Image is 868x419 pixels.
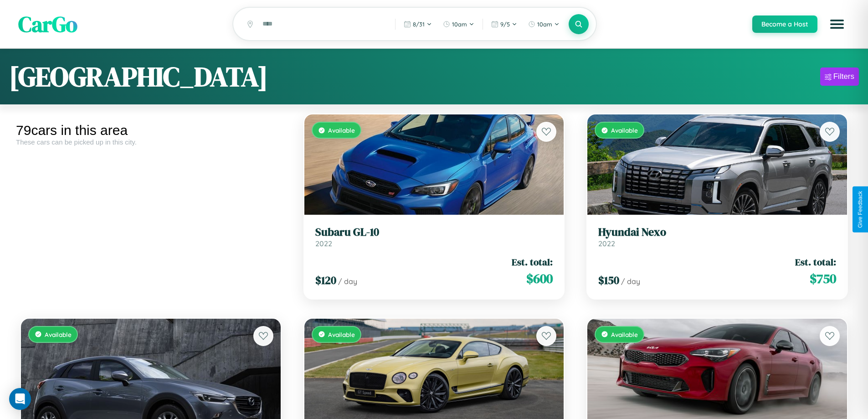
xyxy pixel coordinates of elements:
[315,226,553,248] a: Subaru GL-102022
[399,17,437,31] button: 8/31
[752,16,817,33] button: Become a Host
[9,58,268,95] h1: [GEOGRAPHIC_DATA]
[598,226,836,248] a: Hyundai Nexo2022
[795,255,836,269] span: Est. total:
[537,21,552,28] span: 10am
[611,126,638,134] span: Available
[621,277,640,286] span: / day
[810,269,836,288] span: $ 750
[526,269,553,288] span: $ 600
[315,273,336,288] span: $ 120
[598,273,619,288] span: $ 150
[611,331,638,338] span: Available
[315,226,553,239] h3: Subaru GL-10
[413,21,425,28] span: 8 / 31
[820,67,859,86] button: Filters
[315,239,332,248] span: 2022
[16,138,286,146] div: These cars can be picked up in this city.
[18,9,77,39] span: CarGo
[500,21,510,28] span: 9 / 5
[598,239,615,248] span: 2022
[338,277,357,286] span: / day
[9,388,31,410] div: Open Intercom Messenger
[487,17,522,31] button: 9/5
[328,126,355,134] span: Available
[598,226,836,239] h3: Hyundai Nexo
[328,331,355,338] span: Available
[438,17,479,31] button: 10am
[824,11,850,37] button: Open menu
[45,331,72,338] span: Available
[16,123,286,138] div: 79 cars in this area
[452,21,467,28] span: 10am
[857,191,863,228] div: Give Feedback
[524,17,564,31] button: 10am
[512,255,553,269] span: Est. total:
[833,72,854,81] div: Filters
